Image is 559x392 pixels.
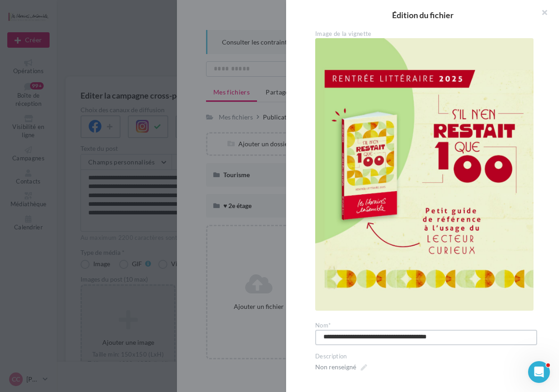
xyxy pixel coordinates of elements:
[315,352,537,361] div: Description
[315,38,534,311] img: Libraires ensemble
[315,361,367,373] span: Non renseigné
[528,361,550,383] iframe: Intercom live chat
[315,30,537,38] div: Image de la vignette
[301,11,544,19] h2: Édition du fichier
